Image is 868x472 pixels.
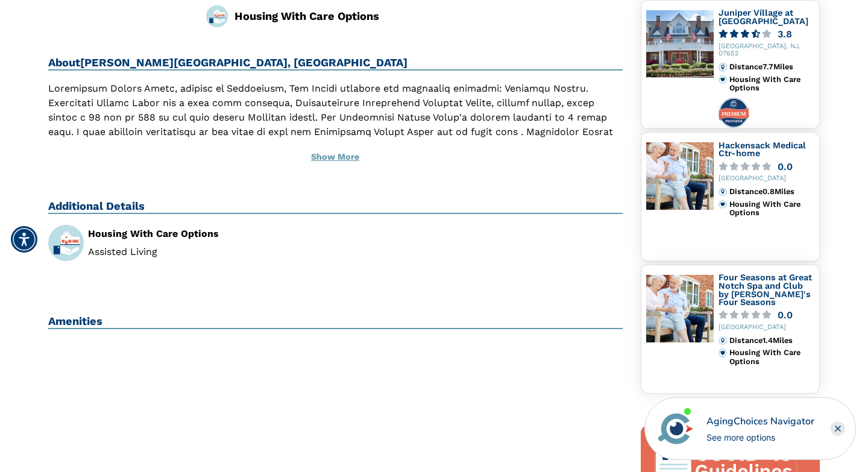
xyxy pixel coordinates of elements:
div: Close [831,421,845,436]
a: Juniper Village at [GEOGRAPHIC_DATA] [719,8,808,26]
div: Housing With Care Options [729,348,814,366]
img: distance.svg [719,63,727,71]
h2: Amenities [48,315,623,329]
div: [GEOGRAPHIC_DATA] [719,324,815,332]
a: 0.0 [719,310,815,319]
div: Housing With Care Options [729,200,814,218]
img: distance.svg [719,336,727,345]
p: Loremipsum Dolors Ametc, adipisc el Seddoeiusm, Tem Incidi utlabore etd magnaaliq enimadmi: Venia... [48,81,623,226]
li: Assisted Living [88,247,326,257]
div: 0.0 [778,310,793,319]
img: distance.svg [719,187,727,196]
img: primary.svg [719,75,727,84]
div: 0.0 [778,162,793,171]
div: Housing With Care Options [88,229,326,239]
div: [GEOGRAPHIC_DATA] [719,175,815,183]
div: Housing With Care Options [729,75,814,93]
button: Show More [48,144,623,171]
div: [GEOGRAPHIC_DATA], NJ, 07652 [719,43,815,58]
a: 3.8 [719,30,815,39]
div: AgingChoices Navigator [706,414,814,429]
img: primary.svg [719,200,727,209]
div: Accessibility Menu [11,226,37,253]
a: Hackensack Medical Ctr-home [719,140,806,159]
div: 3.8 [778,30,792,39]
div: See more options [706,431,814,444]
a: Four Seasons at Great Notch Spa and Club by [PERSON_NAME]'s Four Seasons [719,272,812,307]
div: Distance 7.7 Miles [729,63,814,71]
img: avatar [655,408,696,449]
div: Distance 1.4 Miles [729,336,814,345]
img: premium-profile-badge.svg [719,98,750,128]
h2: About [PERSON_NAME][GEOGRAPHIC_DATA], [GEOGRAPHIC_DATA] [48,56,623,71]
a: 0.0 [719,162,815,171]
div: Housing With Care Options [234,8,406,24]
div: Distance 0.8 Miles [729,187,814,196]
img: primary.svg [719,348,727,357]
h2: Additional Details [48,200,623,214]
